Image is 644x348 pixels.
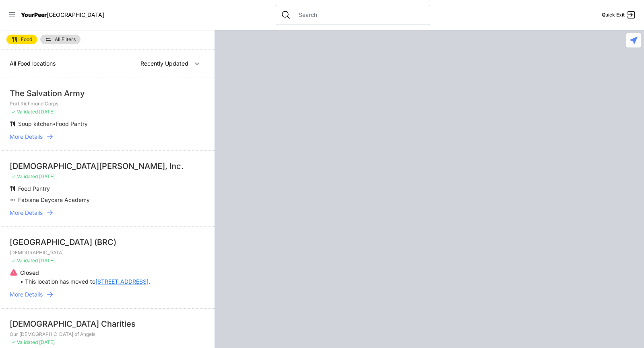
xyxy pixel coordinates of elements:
p: Closed [20,269,150,277]
span: More Details [10,209,43,217]
span: Food Pantry [18,185,50,192]
span: ✓ Validated [11,173,38,179]
div: [DEMOGRAPHIC_DATA] Charities [10,318,205,329]
p: Our [DEMOGRAPHIC_DATA] of Angels [10,331,205,338]
a: Quick Exit [602,10,636,20]
span: More Details [10,290,43,299]
div: [DEMOGRAPHIC_DATA][PERSON_NAME], Inc. [10,161,205,172]
span: [DATE] [39,173,55,179]
span: Food Pantry [56,120,88,127]
span: Soup kitchen [18,120,53,127]
a: More Details [10,209,205,217]
span: Food [21,37,32,42]
span: Fabiana Daycare Academy [18,196,90,203]
span: ✓ Validated [11,109,38,115]
a: YourPeer[GEOGRAPHIC_DATA] [21,12,104,17]
a: More Details [10,290,205,299]
a: [STREET_ADDRESS] [95,278,149,286]
span: ✓ Validated [11,257,38,264]
div: The Salvation Army [10,88,205,99]
span: [GEOGRAPHIC_DATA] [47,11,104,18]
span: Quick Exit [602,12,625,18]
span: All Food locations [10,60,56,67]
span: • [53,120,56,127]
span: [DATE] [39,109,55,115]
p: Port Richmond Corps [10,101,205,107]
span: [DATE] [39,339,55,345]
input: Search [294,11,425,19]
a: Food [6,35,37,44]
p: • This location has moved to . [20,278,150,286]
span: All Filters [55,37,76,42]
div: [GEOGRAPHIC_DATA] (BRC) [10,237,205,248]
span: More Details [10,133,43,141]
a: All Filters [40,35,80,44]
a: More Details [10,133,205,141]
span: ✓ Validated [11,339,38,345]
span: YourPeer [21,11,47,18]
span: [DATE] [39,257,55,264]
p: [DEMOGRAPHIC_DATA] [10,249,205,256]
